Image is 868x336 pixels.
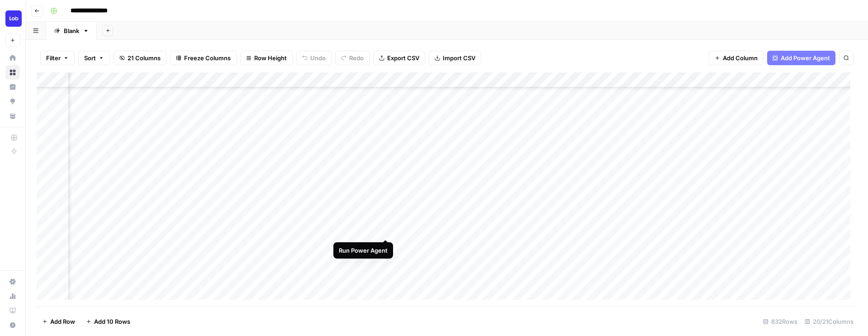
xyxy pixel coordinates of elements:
[723,53,758,62] span: Add Column
[50,317,75,326] span: Add Row
[5,318,20,332] button: Help + Support
[254,53,287,62] span: Row Height
[5,109,20,123] a: Your Data
[335,51,370,65] button: Redo
[81,314,136,329] button: Add 10 Rows
[781,53,830,62] span: Add Power Agent
[184,53,231,62] span: Freeze Columns
[128,53,161,62] span: 21 Columns
[5,10,22,27] img: Lob Logo
[94,317,130,326] span: Add 10 Rows
[46,22,97,40] a: Blank
[801,314,857,329] div: 20/21 Columns
[373,51,425,65] button: Export CSV
[40,51,75,65] button: Filter
[46,53,61,62] span: Filter
[443,53,475,62] span: Import CSV
[78,51,110,65] button: Sort
[240,51,293,65] button: Row Height
[429,51,481,65] button: Import CSV
[5,289,20,303] a: Usage
[37,314,81,329] button: Add Row
[5,65,20,80] a: Browse
[339,246,388,255] div: Run Power Agent
[296,51,332,65] button: Undo
[759,314,801,329] div: 832 Rows
[5,303,20,318] a: Learning Hub
[5,80,20,94] a: Insights
[767,51,835,65] button: Add Power Agent
[387,53,419,62] span: Export CSV
[114,51,166,65] button: 21 Columns
[310,53,326,62] span: Undo
[84,53,96,62] span: Sort
[5,274,20,289] a: Settings
[5,94,20,109] a: Opportunities
[5,7,20,30] button: Workspace: Lob
[5,51,20,65] a: Home
[64,26,79,35] div: Blank
[170,51,237,65] button: Freeze Columns
[349,53,364,62] span: Redo
[709,51,764,65] button: Add Column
